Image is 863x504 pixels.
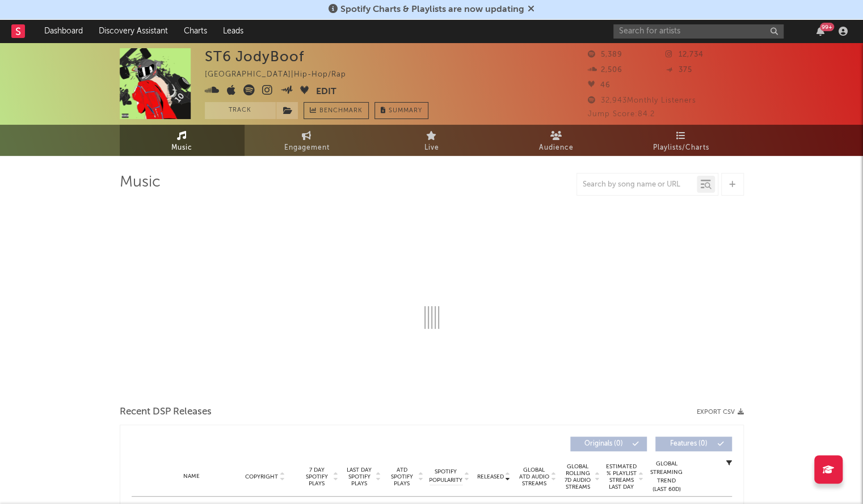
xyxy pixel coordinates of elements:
[302,467,332,487] span: 7 Day Spotify Plays
[613,24,784,39] input: Search for artists
[205,48,304,65] div: ST6 JodyBoof
[205,102,276,119] button: Track
[245,473,278,480] span: Copyright
[215,20,251,43] a: Leads
[588,82,611,89] span: 46
[387,467,417,487] span: ATD Spotify Plays
[477,473,504,480] span: Released
[528,5,534,14] span: Dismiss
[653,141,709,155] span: Playlists/Charts
[316,84,336,99] button: Edit
[304,102,369,119] a: Benchmark
[655,437,732,451] button: Features(0)
[319,104,363,118] span: Benchmark
[284,141,330,155] span: Engagement
[588,111,655,118] span: Jump Score: 84.2
[578,441,630,447] span: Originals ( 0 )
[120,125,245,156] a: Music
[120,405,212,419] span: Recent DSP Releases
[205,68,359,82] div: [GEOGRAPHIC_DATA] | Hip-Hop/Rap
[340,5,524,14] span: Spotify Charts & Playlists are now updating
[374,102,428,119] button: Summary
[171,141,192,155] span: Music
[562,463,593,490] span: Global Rolling 7D Audio Streams
[606,463,637,490] span: Estimated % Playlist Streams Last Day
[697,409,744,416] button: Export CSV
[91,20,176,43] a: Discovery Assistant
[588,66,622,74] span: 2,506
[245,125,369,156] a: Engagement
[429,468,462,485] span: Spotify Popularity
[539,141,574,155] span: Audience
[663,441,715,447] span: Features ( 0 )
[577,180,697,189] input: Search by song name or URL
[389,108,422,114] span: Summary
[588,51,622,58] span: 5,389
[570,437,647,451] button: Originals(0)
[424,141,439,155] span: Live
[519,467,550,487] span: Global ATD Audio Streams
[816,27,824,36] button: 99+
[344,467,374,487] span: Last Day Spotify Plays
[176,20,215,43] a: Charts
[820,23,834,31] div: 99 +
[619,125,744,156] a: Playlists/Charts
[154,472,229,481] div: Name
[36,20,91,43] a: Dashboard
[494,125,619,156] a: Audience
[588,97,696,104] span: 32,943 Monthly Listeners
[666,51,704,58] span: 12,734
[666,66,692,74] span: 375
[369,125,494,156] a: Live
[650,460,684,494] div: Global Streaming Trend (Last 60D)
